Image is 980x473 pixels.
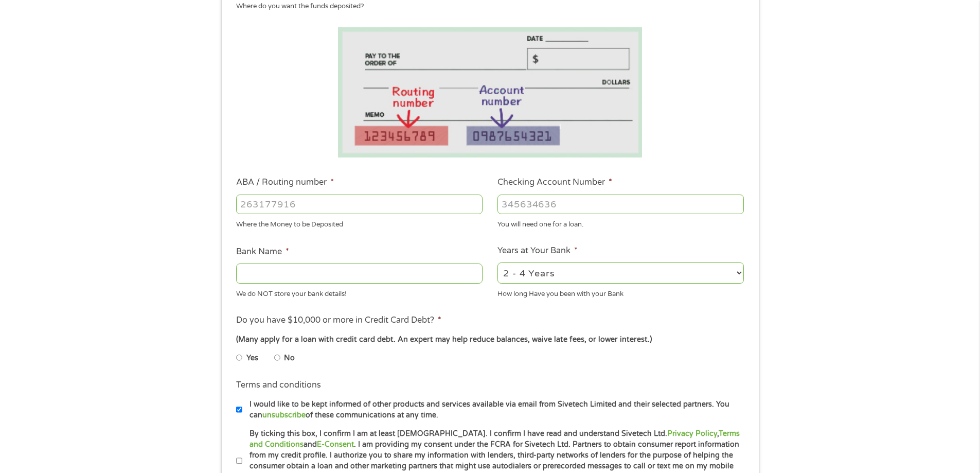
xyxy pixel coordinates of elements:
label: ABA / Routing number [236,177,334,188]
div: How long Have you been with your Bank [497,285,744,299]
div: Where do you want the funds deposited? [236,2,736,12]
div: (Many apply for a loan with credit card debt. An expert may help reduce balances, waive late fees... [236,334,743,345]
input: 345634636 [497,195,744,214]
a: unsubscribe [262,411,306,419]
label: Terms and conditions [236,380,321,391]
a: Terms and Conditions [250,429,740,449]
label: Bank Name [236,247,289,257]
label: Checking Account Number [497,177,612,188]
a: Privacy Policy [667,429,717,438]
label: Do you have $10,000 or more in Credit Card Debt? [236,315,441,326]
a: E-Consent [317,440,354,449]
label: No [284,353,295,364]
div: Where the Money to be Deposited [236,216,483,230]
div: We do NOT store your bank details! [236,285,483,299]
img: Routing number location [338,27,643,157]
label: I would like to be kept informed of other products and services available via email from Sivetech... [242,399,747,421]
div: You will need one for a loan. [497,216,744,230]
label: Years at Your Bank [497,246,578,256]
input: 263177916 [236,195,483,214]
label: Yes [246,353,258,364]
